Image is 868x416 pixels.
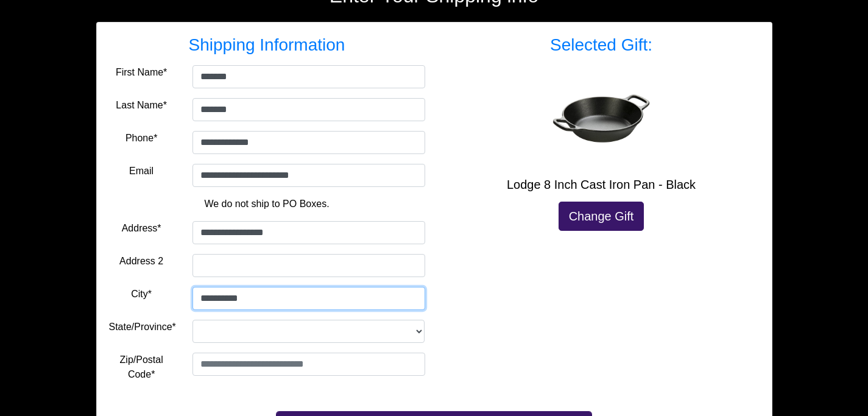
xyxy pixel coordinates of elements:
h5: Lodge 8 Inch Cast Iron Pan - Black [443,177,760,192]
label: Address 2 [119,254,163,269]
label: Phone* [125,131,158,146]
a: Change Gift [559,202,644,231]
label: Email [129,164,153,178]
h3: Shipping Information [109,35,425,55]
label: Address* [122,221,161,236]
label: Zip/Postal Code* [109,353,174,382]
p: We do not ship to PO Boxes. [118,197,416,211]
label: City* [131,287,152,301]
label: State/Province* [109,320,176,334]
img: Lodge 8 Inch Cast Iron Pan - Black [552,91,650,146]
h3: Selected Gift: [443,35,760,55]
label: Last Name* [116,98,167,113]
label: First Name* [116,65,167,80]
